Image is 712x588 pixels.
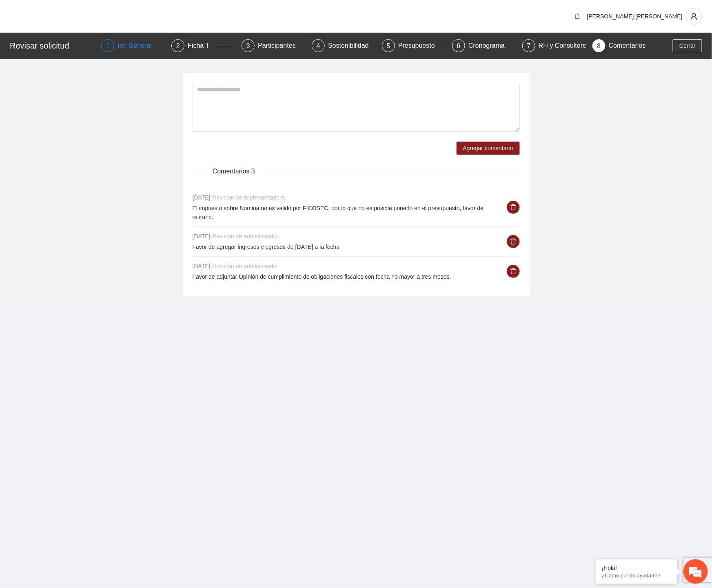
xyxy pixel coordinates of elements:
div: Chatee con nosotros ahora [42,42,137,52]
span: delete [507,204,519,211]
span: 5 [387,42,390,49]
p: ¿Cómo puedo ayudarte? [602,572,671,579]
div: 8Comentarios [592,39,646,52]
div: Comentarios [609,39,646,52]
div: Sostenibilidad [328,39,375,52]
span: 3 [246,42,250,49]
div: Minimizar ventana de chat en vivo [134,4,153,24]
span: - Revisión de administrador [211,233,279,240]
span: 2 [176,42,180,49]
span: 6 [457,42,461,49]
textarea: Escriba su mensaje y pulse “Intro” [4,223,155,251]
div: Inf. General [118,39,158,52]
button: user [686,8,702,24]
span: bell [571,13,583,20]
button: delete [507,235,520,248]
span: 8 [597,42,601,49]
div: ¡Hola! [602,565,671,571]
div: Participantes [258,39,302,52]
div: RH y Consultores [539,39,596,52]
div: 5Presupuesto [382,39,446,52]
div: Revisar solicitud [10,39,96,52]
div: 4Sostenibilidad [312,39,375,52]
span: - Revisión de implementadora [211,194,285,201]
span: Agregar comentario [463,144,513,153]
span: 1 [106,42,110,49]
button: Cerrar [673,39,702,52]
span: Favor de adjuntar Opinión de cumplimiento de obligaciones fiscales con fecha no mayor a tres meses. [193,273,451,280]
div: 7RH y Consultores [522,39,586,52]
span: - Revisión de administrador [211,263,279,269]
span: Favor de agregar ingresos y egresos de [DATE] a la fecha [193,244,340,250]
span: [DATE] [193,194,285,201]
span: Estamos en línea. [47,109,113,191]
div: 6Cronograma [452,39,516,52]
span: El impuesto sobre Nomina no es valido por FICOSEC, por lo que no es posible ponerlo en el presupu... [193,205,484,220]
button: bell [571,10,584,23]
span: delete [507,268,519,275]
span: 4 [317,42,320,49]
button: Agregar comentario [457,142,520,155]
div: 3Participantes [242,39,305,52]
button: delete [507,265,520,278]
div: 1Inf. General [101,39,165,52]
span: user [686,13,702,20]
button: delete [507,201,520,214]
div: Ficha T [188,39,216,52]
span: 7 [527,42,531,49]
div: Cronograma [468,39,511,52]
span: [DATE] [193,263,279,269]
div: Presupuesto [398,39,441,52]
div: 2Ficha T [171,39,235,52]
span: Cerrar [679,41,696,50]
span: Comentarios 3 [206,166,262,176]
span: [DATE] [193,233,279,240]
span: [PERSON_NAME].[PERSON_NAME] [587,13,683,20]
span: delete [507,238,519,245]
